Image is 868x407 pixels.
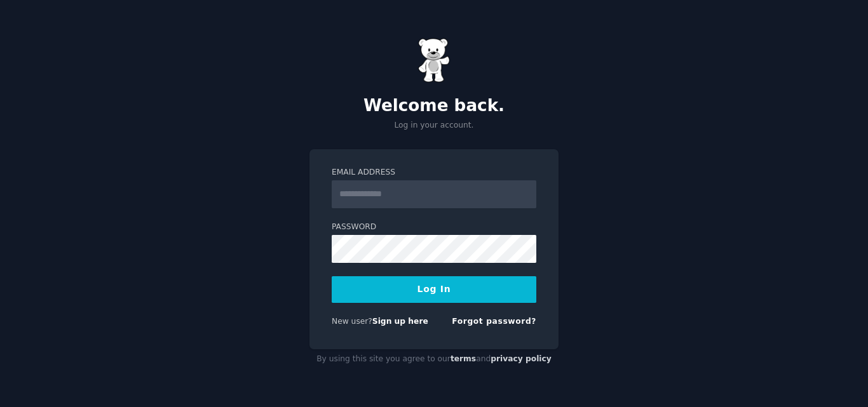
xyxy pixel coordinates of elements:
div: By using this site you agree to our and [309,349,559,370]
a: privacy policy [491,354,552,363]
img: Gummy Bear [418,38,450,83]
label: Email Address [332,167,536,178]
span: New user? [332,317,372,326]
label: Password [332,222,536,233]
button: Log In [332,276,536,303]
a: Sign up here [372,317,428,326]
a: terms [451,354,476,363]
a: Forgot password? [452,317,536,326]
h2: Welcome back. [309,96,559,116]
p: Log in your account. [309,120,559,131]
